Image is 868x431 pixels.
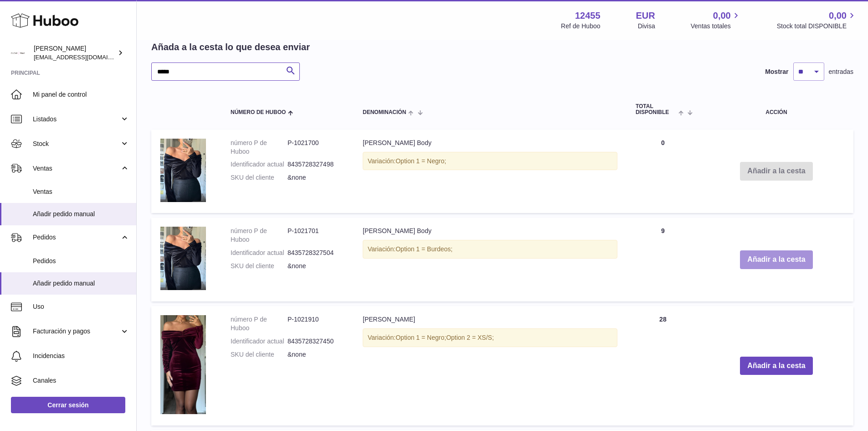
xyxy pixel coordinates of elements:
span: Incidencias [33,352,129,360]
strong: EUR [636,10,655,22]
span: Listados [33,115,120,124]
div: Ref de Huboo [561,22,600,31]
span: 0,00 [713,10,731,22]
img: pedidos@glowrias.com [11,46,25,60]
h2: Añada a la cesta lo que desea enviar [151,41,310,53]
a: 0,00 Ventas totales [691,10,741,31]
span: Canales [33,376,129,385]
span: Stock total DISPONIBLE [777,22,857,31]
label: Mostrar [765,68,788,76]
dt: SKU del cliente [231,173,288,182]
span: Pedidos [33,257,129,265]
td: 0 [627,130,699,213]
img: Jodie Body [160,227,206,290]
dt: número P de Huboo [231,139,288,156]
a: Cerrar sesión [11,397,125,413]
th: Acción [699,94,853,125]
span: Número de Huboo [231,109,286,115]
img: Jodie Body [160,139,206,202]
span: Option 1 = Burdeos; [395,245,452,253]
span: Pedidos [33,233,120,242]
dd: &none [288,173,344,182]
dd: P-1021910 [288,315,344,332]
span: entradas [829,68,853,76]
div: [PERSON_NAME] [34,44,116,62]
span: Stock [33,140,120,148]
span: Mi panel de control [33,90,129,99]
span: Denominación [363,109,406,115]
span: Añadir pedido manual [33,279,129,288]
img: Jodie Dress [160,315,206,414]
dd: 8435728327498 [288,160,344,169]
dt: número P de Huboo [231,227,288,244]
dt: Identificador actual [231,249,288,257]
dt: SKU del cliente [231,350,288,359]
span: Option 2 = XS/S; [446,334,494,341]
span: Ventas totales [691,22,741,31]
dd: 8435728327504 [288,249,344,257]
span: Facturación y pagos [33,327,120,336]
td: [PERSON_NAME] Body [354,218,627,301]
dt: Identificador actual [231,337,288,346]
div: Divisa [638,22,655,31]
button: Añadir a la cesta [740,357,812,375]
td: [PERSON_NAME] Body [354,130,627,213]
dd: &none [288,350,344,359]
span: Ventas [33,187,129,196]
span: [EMAIL_ADDRESS][DOMAIN_NAME] [34,53,134,61]
td: 28 [627,306,699,425]
span: Ventas [33,164,120,173]
div: Variación: [363,240,617,259]
div: Variación: [363,328,617,347]
dt: número P de Huboo [231,315,288,332]
span: Option 1 = Negro; [395,157,446,165]
span: Option 1 = Negro; [395,334,446,341]
dd: &none [288,262,344,270]
button: Añadir a la cesta [740,250,812,269]
div: Variación: [363,152,617,171]
span: Total DISPONIBLE [636,104,676,115]
td: [PERSON_NAME] [354,306,627,425]
dt: Identificador actual [231,160,288,169]
a: 0,00 Stock total DISPONIBLE [777,10,857,31]
span: 0,00 [829,10,847,22]
td: 9 [627,218,699,301]
dd: P-1021701 [288,227,344,244]
dd: 8435728327450 [288,337,344,346]
span: Uso [33,302,129,311]
span: Añadir pedido manual [33,210,129,218]
dt: SKU del cliente [231,262,288,270]
dd: P-1021700 [288,139,344,156]
strong: 12455 [575,10,601,22]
